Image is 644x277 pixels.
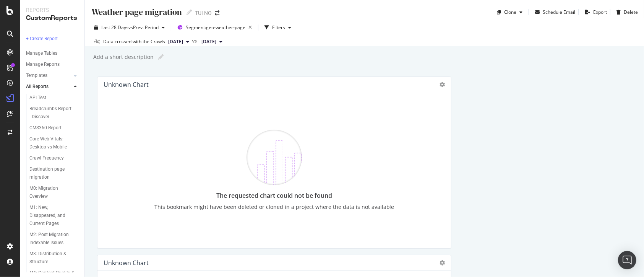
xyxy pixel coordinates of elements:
div: CustomReports [26,14,78,23]
div: Unknown chart [104,259,149,267]
div: Core Web Vitals: Desktop vs Mobile [29,135,75,151]
div: Unknown chart [104,81,149,88]
div: Delete [624,9,638,15]
div: Manage Reports [26,60,60,68]
div: M2: Post Migration Indexable Issues [29,231,75,247]
div: All Reports [26,83,49,91]
button: Filters [261,21,294,34]
a: M0: Migration Overview [29,184,79,200]
a: API Test [29,94,79,102]
div: Destination page migration [29,165,73,181]
a: M1: New, Disappeared, and Current Pages [29,204,79,228]
div: Schedule Email [543,9,575,15]
div: + Create Report [26,35,58,43]
a: Destination page migration [29,165,79,181]
i: Edit report name [158,54,164,60]
a: Manage Reports [26,60,79,68]
button: Last 28 DaysvsPrev. Period [91,21,168,34]
div: M0: Migration Overview [29,184,72,200]
span: Last 28 Days [101,24,128,31]
a: M2: Post Migration Indexable Issues [29,231,79,247]
div: The requested chart could not be found [154,191,394,200]
button: [DATE] [165,37,192,46]
div: arrow-right-arrow-left [215,10,219,16]
span: 2025 Oct. 9th [168,38,183,45]
span: vs [192,37,198,44]
div: M1: New, Disappeared, and Current Pages [29,204,75,228]
div: Crawl Frequency [29,154,64,162]
a: M3: Distribution & Structure [29,250,79,266]
div: This bookmark might have been deleted or cloned in a project where the data is not available [154,203,394,211]
div: API Test [29,94,46,102]
div: Unknown chartThe requested chart could not be foundThis bookmark might have been deleted or clone... [97,77,451,249]
div: Clone [504,9,516,15]
div: Manage Tables [26,49,57,57]
span: vs Prev. Period [128,24,159,31]
div: M3: Distribution & Structure [29,250,73,266]
button: Segment:geo-weather-page [174,21,255,34]
div: TUI NO [195,9,212,17]
div: CMS360 Report [29,124,62,132]
a: Manage Tables [26,49,79,57]
div: Filters [272,24,285,31]
a: Core Web Vitals: Desktop vs Mobile [29,135,79,151]
button: Delete [613,6,638,18]
button: Export [582,6,607,18]
div: Data crossed with the Crawls [103,38,165,45]
a: Templates [26,72,71,80]
button: [DATE] [198,37,225,46]
i: Edit report name [187,10,192,15]
div: Reports [26,6,78,14]
div: Export [593,9,607,15]
img: CKGWtfuM.png [247,130,302,185]
a: Crawl Frequency [29,154,79,162]
button: Clone [494,6,526,18]
a: Breadcrumbs Report - Discover [29,105,79,121]
div: Open Intercom Messenger [618,251,636,269]
a: CMS360 Report [29,124,79,132]
div: Breadcrumbs Report - Discover [29,105,74,121]
span: Segment: geo-weather-page [186,24,245,31]
button: Schedule Email [532,6,575,18]
div: Weather page migration [91,6,182,18]
span: 2025 Aug. 13th [201,38,216,45]
div: Add a short description [92,53,154,61]
a: + Create Report [26,35,79,43]
div: Templates [26,72,47,80]
a: All Reports [26,83,71,91]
